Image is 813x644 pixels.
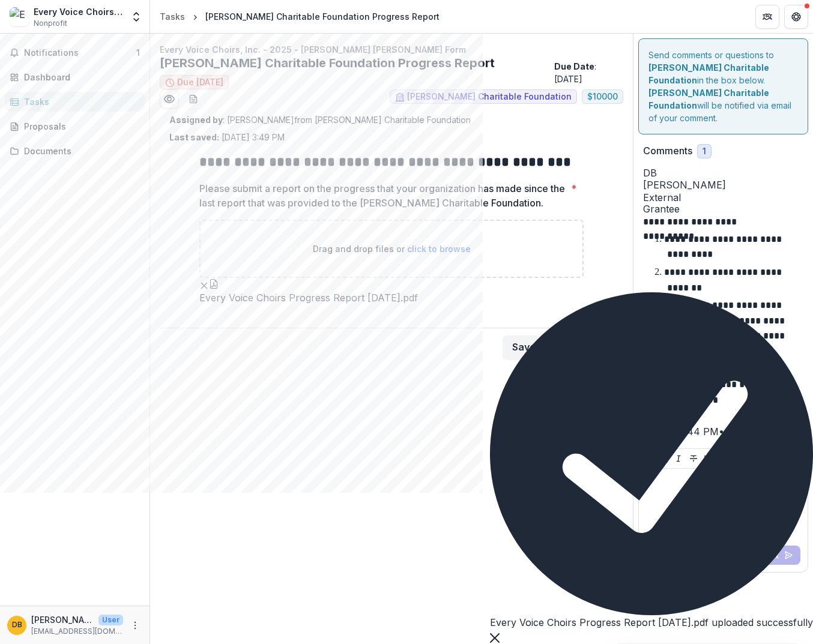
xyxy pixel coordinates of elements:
p: [DATE] 3:44 PM • 4 minutes ago [643,424,803,439]
button: Save [503,336,545,360]
button: Ordered List [746,451,760,466]
p: Drag and drop files or [313,242,471,255]
button: Submit [550,336,616,360]
span: Nonprofit [34,18,67,29]
div: [PERSON_NAME] Charitable Foundation Progress Report [205,10,440,23]
span: External [643,192,803,203]
button: Strike [686,451,701,466]
button: download-word-button [184,89,203,109]
button: Get Help [784,5,808,29]
button: Partners [755,5,779,29]
div: Tasks [160,10,185,23]
div: Proposals [24,120,135,133]
a: Dashboard [5,67,145,87]
span: 1 [136,47,140,58]
div: Dr. Nicole Becker [650,552,657,558]
button: Heading 1 [701,451,716,466]
button: Bullet List [731,451,745,466]
p: Dr. N [665,549,685,561]
div: Every Voice Choirs, Inc. [34,5,123,18]
strong: Last saved: [169,132,219,142]
button: Notifications1 [5,43,145,62]
p: [PERSON_NAME] [31,613,94,626]
button: Open entity switcher [128,5,145,29]
button: Italicize [671,451,686,466]
nav: breadcrumb [155,8,444,25]
div: Dr. Nicole Becker [12,621,22,629]
span: Every Voice Choirs Progress Report [DATE].pdf [199,292,418,304]
button: Heading 2 [716,451,731,466]
a: Tasks [5,92,145,112]
p: Every Voice Choirs, Inc. - 2025 - [PERSON_NAME] [PERSON_NAME] Form [160,43,623,56]
strong: [PERSON_NAME] Charitable Foundation [648,88,769,110]
strong: Due Date [554,61,594,71]
button: Preview 5406c0bd-62b2-4db3-82de-00babd4ac161.pdf [160,89,179,109]
p: Please submit a report on the progress that your organization has made since the last report that... [199,181,566,210]
strong: [PERSON_NAME] Charitable Foundation [648,62,769,85]
p: [PERSON_NAME] [643,178,803,192]
p: [EMAIL_ADDRESS][DOMAIN_NAME] [31,626,123,637]
div: Remove FileEvery Voice Choirs Progress Report [DATE].pdf [199,278,418,304]
span: 1 [703,146,706,157]
span: Notifications [24,48,136,58]
button: Add Comment [713,546,800,565]
p: [DATE] 3:49 PM [169,131,285,143]
img: Every Voice Choirs, Inc. [10,7,29,26]
span: $ 10000 [587,92,618,102]
button: Align Center [776,451,790,466]
button: Align Left [761,451,775,466]
div: Tasks [24,95,135,108]
button: Remove File [199,278,209,292]
span: click to browse [407,244,471,254]
a: Proposals [5,116,145,136]
a: Documents [5,141,145,161]
p: : [DATE] [554,60,623,85]
h2: Comments [643,145,692,157]
span: Grantee [643,203,803,215]
div: Dr. Nicole Becker [643,168,803,178]
button: Underline [657,451,671,466]
a: Tasks [155,8,190,25]
strong: Assigned by [169,115,223,125]
h2: [PERSON_NAME] Charitable Foundation Progress Report [160,56,549,70]
p: : [PERSON_NAME] from [PERSON_NAME] Charitable Foundation [169,113,614,126]
div: Dashboard [24,71,135,83]
div: Documents [24,145,135,157]
div: Send comments or questions to in the box below. will be notified via email of your comment. [638,38,808,134]
p: User [98,615,123,625]
button: Align Right [790,451,805,466]
button: Bold [642,451,656,466]
span: [PERSON_NAME] Charitable Foundation [407,92,572,102]
button: More [128,618,142,633]
span: Due [DATE] [177,77,223,88]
